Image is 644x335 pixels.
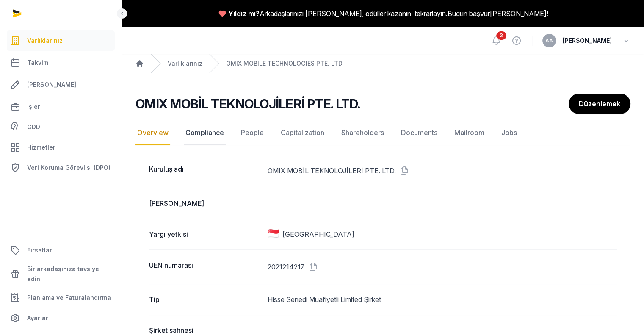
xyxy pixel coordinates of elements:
a: Compliance [184,121,226,145]
font: Kuruluş adı [149,165,184,173]
a: Varlıklarınız [7,30,115,51]
font: Takvim [27,59,48,66]
a: Bir arkadaşınıza tavsiye edin [7,260,115,288]
font: [PERSON_NAME] [563,37,612,44]
font: Varlıklarınız [27,37,63,44]
font: Varlıklarınız [168,60,202,67]
font: [PERSON_NAME] [27,81,76,88]
font: OMIX MOBİL TEKNOLOJİLERİ PTE. LTD. [135,96,360,111]
div: Sohbet Aracı [492,237,644,335]
a: Düzenlemek [569,94,630,114]
iframe: Sohbet Widget'ı [492,237,644,335]
font: Veri Koruma Görevlisi (DPO) [27,164,111,171]
a: Takvim [7,53,115,73]
font: Yıldız mı? [228,9,260,18]
a: People [239,121,265,145]
font: OMIX MOBİL TEKNOLOJİLERİ PTE. LTD. [268,166,396,175]
font: Planlama ve Faturalandırma [27,294,111,301]
a: Fırsatlar [7,240,115,260]
a: Veri Koruma Görevlisi (DPO) [7,159,115,176]
a: Overview [135,121,170,145]
font: Bir arkadaşınıza tavsiye edin [27,265,99,282]
a: Capitalization [279,121,326,145]
font: CDD [27,123,40,130]
button: AA [542,34,556,47]
a: Varlıklarınız [168,59,202,68]
font: Düzenlemek [579,100,620,108]
font: Hizmetler [27,144,55,151]
a: [PERSON_NAME] [7,75,115,95]
nav: Ekmek kırıntısı [122,54,644,73]
a: Bugün başvur[PERSON_NAME]! [448,8,548,19]
font: Arkadaşlarınızı [PERSON_NAME], ödüller kazanın, tekrarlayın. [260,9,448,18]
font: 202121421Z [268,263,305,271]
a: İşler [7,97,115,117]
font: Şirket sahnesi [149,326,193,335]
a: Documents [399,121,439,145]
a: Hizmetler [7,137,115,158]
a: Planlama ve Faturalandırma [7,288,115,308]
font: UEN numarası [149,261,193,269]
font: AA [545,37,553,44]
font: Fırsatlar [27,246,52,254]
a: Shareholders [340,121,386,145]
a: Jobs [500,121,519,145]
a: Ayarlar [7,308,115,328]
font: [PERSON_NAME] [149,199,204,208]
a: Mailroom [453,121,486,145]
nav: Sekmeler [135,121,630,145]
font: Bugün başvur[PERSON_NAME]! [448,9,548,18]
font: 2 [500,32,503,39]
a: OMIX MOBILE TECHNOLOGIES PTE. LTD. [226,59,344,68]
font: [GEOGRAPHIC_DATA] [282,230,354,238]
a: CDD [7,119,115,136]
font: Ayarlar [27,314,48,321]
font: Hisse Senedi Muafiyetli Limited Şirket [268,295,381,304]
font: Tip [149,295,160,304]
font: İşler [27,103,40,110]
font: Yargı yetkisi [149,230,188,238]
